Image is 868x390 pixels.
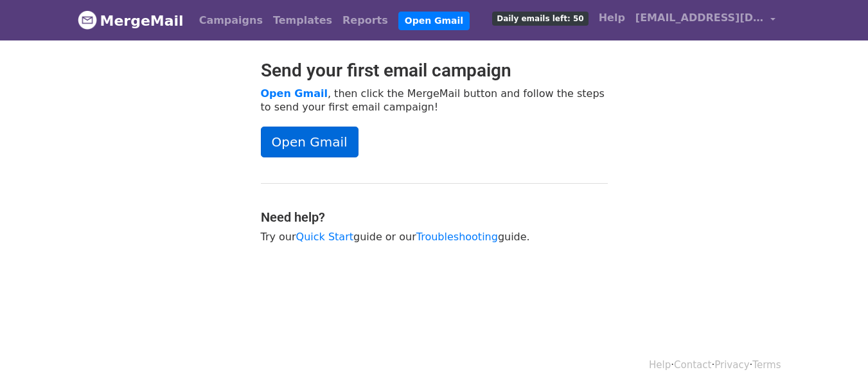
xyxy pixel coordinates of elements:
[594,5,630,31] a: Help
[635,10,764,26] span: [EMAIL_ADDRESS][DOMAIN_NAME]
[487,5,593,31] a: Daily emails left: 50
[492,12,588,26] span: Daily emails left: 50
[296,231,353,243] a: Quick Start
[649,359,671,371] a: Help
[630,5,781,35] a: [EMAIL_ADDRESS][DOMAIN_NAME]
[78,10,97,30] img: MergeMail logo
[78,7,184,34] a: MergeMail
[261,87,608,114] p: , then click the MergeMail button and follow the steps to send your first email campaign!
[752,359,781,371] a: Terms
[268,8,337,33] a: Templates
[261,87,328,100] a: Open Gmail
[337,8,393,33] a: Reports
[261,230,608,244] p: Try our guide or our guide.
[714,359,749,371] a: Privacy
[398,12,470,30] a: Open Gmail
[674,359,711,371] a: Contact
[804,328,868,390] iframe: Chat Widget
[194,8,268,33] a: Campaigns
[261,209,608,225] h4: Need help?
[804,328,868,390] div: Widget de chat
[416,231,498,243] a: Troubleshooting
[261,60,608,82] h2: Send your first email campaign
[261,127,359,157] a: Open Gmail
